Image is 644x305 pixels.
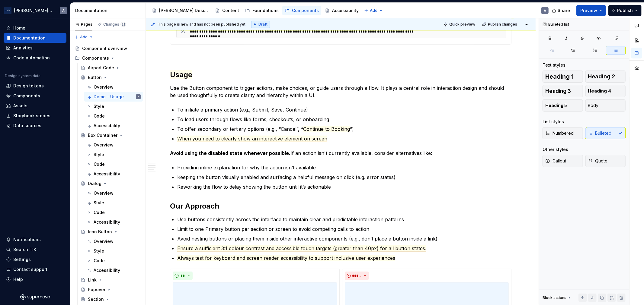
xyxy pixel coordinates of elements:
div: Overview [94,142,114,148]
div: Documentation [75,8,143,14]
button: Publish changes [480,20,520,29]
a: Design tokens [4,81,66,91]
a: Code [84,208,143,217]
a: Data sources [4,121,66,130]
p: Use buttons consistently across the interface to maintain clear and predictable interaction patterns [177,216,511,223]
div: Notifications [13,237,41,243]
button: Quick preview [442,20,478,29]
span: When you need to clearly show an interactive element on screen [177,136,327,142]
span: Continue to Booking [303,126,350,132]
button: Notifications [4,235,66,244]
img: f0306bc8-3074-41fb-b11c-7d2e8671d5eb.png [4,7,11,14]
div: Text styles [543,62,566,68]
div: Component overview [82,46,127,52]
span: Always test for keyboard and screen reader accessibility to support inclusive user experiences [177,255,395,261]
a: Airport Code [78,63,143,73]
div: Accessibility [94,123,120,129]
a: Accessibility [322,6,361,15]
button: Contact support [4,265,66,274]
div: Home [13,25,25,31]
div: Pages [75,22,92,27]
button: Publish [608,5,642,16]
a: Button [78,73,143,82]
div: Design system data [5,74,40,78]
a: Accessibility [84,169,143,179]
button: Numbered [543,127,583,139]
div: Design tokens [13,83,44,89]
div: Accessibility [94,171,120,177]
a: Component overview [72,44,143,53]
button: [PERSON_NAME] AirlinesA [1,4,69,17]
div: [PERSON_NAME] Design [159,8,209,14]
button: Heading 4 [585,85,626,97]
span: Heading 4 [588,88,611,94]
div: Analytics [13,45,33,51]
a: Section [78,294,143,304]
button: Body [585,99,626,112]
div: Accessibility [332,8,359,14]
div: Components [13,93,40,99]
a: Code automation [4,53,66,63]
span: Quote [588,158,608,164]
div: List styles [543,119,564,125]
div: Content [222,8,239,14]
div: Block actions [543,294,572,302]
a: Link [78,275,143,285]
button: Heading 5 [543,99,583,112]
a: Style [84,102,143,111]
a: Style [84,198,143,208]
div: Changes [103,22,126,27]
a: Code [84,159,143,169]
div: Demo - Usage [94,94,124,100]
span: Add [80,35,88,39]
h2: Our Approach [170,201,511,211]
span: Preview [580,8,597,14]
span: Callout [545,158,566,164]
a: Foundations [243,6,281,15]
a: Documentation [4,33,66,43]
div: Code [94,209,105,215]
span: Publish [617,8,633,14]
div: Settings [13,256,31,263]
p: Reworking the flow to delay showing the button until it’s actionable [177,183,511,190]
a: Style [84,246,143,256]
div: A [62,8,65,13]
button: Quote [585,155,626,167]
span: Publish changes [488,22,517,27]
span: Heading 3 [545,88,571,94]
a: Accessibility [84,121,143,130]
div: Contact support [13,266,47,272]
a: Overview [84,82,143,92]
button: Search ⌘K [4,245,66,254]
a: Home [4,23,66,33]
a: Dialog [78,179,143,188]
div: Components [292,8,319,14]
a: Components [4,91,66,101]
div: Button [88,74,102,80]
span: Heading 2 [588,74,615,80]
div: Search ⌘K [13,247,36,253]
div: Foundations [252,8,279,14]
button: Preview [576,5,606,16]
span: Quick preview [449,22,475,27]
div: Popover [88,287,105,293]
div: Assets [13,103,27,109]
a: Accessibility [84,266,143,275]
p: Use the Button component to trigger actions, make choices, or guide users through a flow. It play... [170,84,511,99]
div: Other styles [543,146,568,152]
p: To initiate a primary action (e.g., Submit, Save, Continue) [177,106,511,113]
div: Code [94,113,105,119]
div: Style [94,152,104,158]
div: Section [88,296,104,302]
div: Code [94,161,105,167]
p: If an action isn't currently available, consider alternatives like: [170,149,511,157]
span: Draft [258,22,268,27]
button: Help [4,275,66,284]
button: Add [72,33,95,41]
button: Heading 3 [543,85,583,97]
div: Style [94,248,104,254]
a: Demo - UsageA [84,92,143,102]
div: Accessibility [94,267,120,273]
a: Overview [84,237,143,246]
span: Heading 1 [545,74,574,80]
